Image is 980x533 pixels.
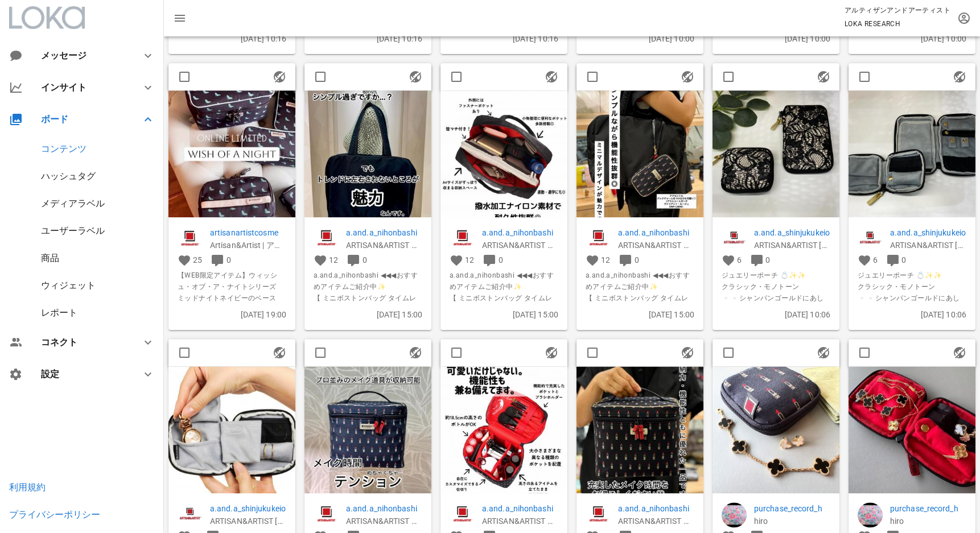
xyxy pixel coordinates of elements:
div: コネクト [41,337,127,348]
p: [DATE] 19:00 [178,308,286,321]
a: artisanartistcosme [210,226,286,239]
span: 0 [499,255,503,265]
p: [DATE] 15:00 [314,308,422,321]
img: 1481408544862870_17983150877883989_1319609227314416352_n.jpg [304,90,431,217]
span: クラシック・モノトーン [858,281,966,292]
p: [DATE] 10:00 [586,32,694,45]
img: 1481216545285294_17982952172883989_8732804031055490668_n.jpg [577,366,703,493]
a: a.and.a_nihonbashi [346,502,422,515]
span: a.and.a_nihonbashi ◀︎◀︎◀︎おすすめアイテムご紹介中✨ [314,270,422,292]
span: 【 ミニボストンバッグ タイムレス 黒 5WB-TL801 】 [314,292,422,315]
span: 12 [465,255,474,265]
p: [DATE] 10:16 [450,32,558,45]
a: レポート [41,307,77,318]
img: a.and.a_nihonbashi [586,226,611,251]
img: purchase_record_h [858,502,883,527]
p: [DATE] 15:00 [450,308,558,321]
img: a.and.a_nihonbashi [586,502,611,527]
img: 1481409545501947_17983150868883989_1953875566255279403_n.jpg [440,90,567,217]
a: プライバシーポリシー [9,509,100,520]
p: ARTISAN&ARTIST 日本橋髙島屋店 [482,515,558,527]
p: ARTISAN&ARTIST 日本橋髙島屋店 [346,515,422,527]
p: a.and.a_shinjukukeio [890,226,966,239]
img: a.and.a_shinjukukeio [178,502,203,527]
img: a.and.a_nihonbashi [450,502,475,527]
span: 0 [363,255,367,265]
p: LOKA RESEARCH [845,18,950,30]
div: ウィジェット [41,280,96,291]
span: 【 ミニボストンバッグ タイムレス 黒 5WB-TL801 】 [586,292,694,315]
span: ミッドナイトネイビーのベースに、シンデレラのガラスの靴を思わせるような、魅惑的なセルリアンブルーのハイヒールをジャカード織りで美しく表現。裏地には、ハイヒールのカラーに合わせた、セルリアンブルー... [178,292,286,383]
a: ユーザーラベル [41,225,105,236]
p: hiro [754,515,830,527]
p: hiro [890,515,966,527]
img: a.and.a_nihonbashi [314,226,339,251]
div: 商品 [41,253,59,263]
a: コンテンツ [41,143,87,154]
p: ARTISAN&ARTIST 京王新宿店 [210,515,286,527]
p: [DATE] 10:00 [858,32,966,45]
a: a.and.a_nihonbashi [618,226,694,239]
a: purchase_record_h [890,502,966,515]
span: ジュエリーポーチ 💍✨✨ [858,270,966,281]
a: a.and.a_nihonbashi [482,226,558,239]
span: 6 [737,255,742,265]
img: 1481190542903660_18058941818378675_2259504734494845645_n.jpg [849,366,975,493]
div: インサイト [41,82,127,93]
p: a.and.a_nihonbashi [618,502,694,515]
span: 0 [901,255,906,265]
img: artisanartistcosme [178,226,203,251]
div: メッセージ [41,50,123,61]
p: [DATE] 10:06 [722,308,830,321]
img: 1481410544800707_17983150886883989_3845379505526517299_n.jpg [577,90,703,217]
img: 1481381545457963_17963027561992949_4259407768937488136_n.jpg [849,90,975,217]
p: [DATE] 10:16 [314,32,422,45]
p: ARTISAN&ARTIST 日本橋髙島屋店 [618,515,694,527]
span: 0 [227,255,231,265]
p: [DATE] 10:00 [722,32,830,45]
span: 12 [601,255,610,265]
img: 1481215544804674_17982952163883989_1640685506443299464_n.jpg [440,366,567,493]
p: [DATE] 10:16 [178,32,286,45]
div: 設定 [41,369,127,379]
a: ハッシュタグ [41,171,96,181]
a: a.and.a_shinjukukeio [754,226,830,239]
span: 【 ミニボストンバッグ タイムレス 黒 5WB-TL801 】 [450,292,558,315]
span: a.and.a_nihonbashi ◀︎◀︎◀︎おすすめアイテムご紹介中✨ [450,270,558,292]
p: Artisan&Artist | アルティザン・アンド・アーティスト [210,239,286,251]
p: ARTISAN&ARTIST 日本橋髙島屋店 [618,239,694,251]
a: a.and.a_shinjukukeio [210,502,286,515]
span: 12 [329,255,338,265]
span: 【WEB限定アイテム】ウィッシュ・オブ・ア・ナイトシリーズ [178,270,286,292]
div: 利用規約 [9,482,46,493]
img: 1481382543772705_17963027570992949_147337835581177351_n.jpg [168,366,295,493]
p: アルティザンアンドアーティスト [845,5,950,16]
p: ARTISAN&ARTIST 日本橋髙島屋店 [482,239,558,251]
span: 6 [873,255,878,265]
span: 25 [193,255,202,265]
a: a.and.a_nihonbashi [346,226,422,239]
span: ▫️▫️シャンパンゴールドにあしらった、繊細な [858,292,966,315]
img: 1481189544879661_18058941797378675_1734539868589330081_n.jpg [713,366,839,493]
span: 0 [635,255,639,265]
img: a.and.a_shinjukukeio [722,226,747,251]
p: purchase_record_h [754,502,830,515]
img: purchase_record_h [722,502,747,527]
span: 0 [765,255,770,265]
span: ジュエリーポーチ 💍✨✨ [722,270,830,281]
span: クラシック・モノトーン [722,281,830,292]
p: [DATE] 15:00 [586,308,694,321]
img: a.and.a_nihonbashi [314,502,339,527]
img: 1481449AQPQZhEdZQglyy4Gxg0U9DSR5lpU-rnyB3iaTEjxtE1rMQhpDuy2Y5n8kN3Gk5LnW_iHiKQwPFK_mfTGswubGR8ArP... [168,90,295,217]
img: 1481214543918211_17982952154883989_6735744826302573747_n.jpg [304,366,431,493]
